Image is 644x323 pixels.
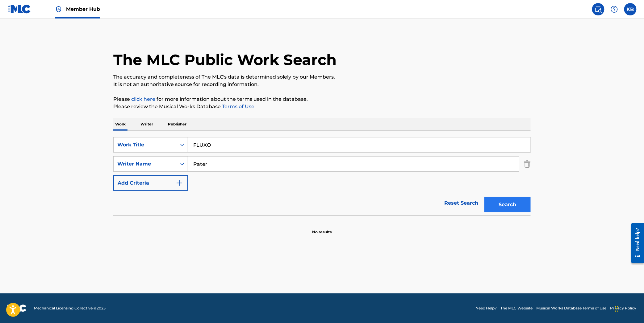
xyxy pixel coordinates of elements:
[113,103,531,110] p: Please review the Musical Works Database
[624,3,637,15] div: User Menu
[611,6,618,13] img: help
[117,160,173,168] div: Writer Name
[608,3,621,15] div: Help
[176,179,183,187] img: 9d2ae6d4665cec9f34b9.svg
[7,305,27,312] img: logo
[441,196,481,210] a: Reset Search
[55,6,62,13] img: Top Rightsholder
[615,300,619,318] div: Drag
[610,305,637,311] a: Privacy Policy
[7,5,31,14] img: MLC Logo
[113,73,531,81] p: The accuracy and completeness of The MLC's data is determined solely by our Members.
[166,118,188,131] p: Publisher
[66,6,100,13] span: Member Hub
[484,197,531,212] button: Search
[592,3,604,15] a: Public Search
[627,219,644,268] iframe: Resource Center
[613,293,644,323] iframe: Chat Widget
[117,141,173,149] div: Work Title
[113,175,188,191] button: Add Criteria
[113,96,531,103] p: Please for more information about the terms used in the database.
[524,156,531,172] img: Delete Criterion
[131,96,155,102] a: click here
[113,51,337,69] h1: The MLC Public Work Search
[537,305,607,311] a: Musical Works Database Terms of Use
[475,305,497,311] a: Need Help?
[595,6,602,13] img: search
[113,118,128,131] p: Work
[113,81,531,88] p: It is not an authoritative source for recording information.
[221,104,254,109] a: Terms of Use
[113,137,531,215] form: Search Form
[139,118,155,131] p: Writer
[312,222,332,235] p: No results
[34,305,106,311] span: Mechanical Licensing Collective © 2025
[501,305,533,311] a: The MLC Website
